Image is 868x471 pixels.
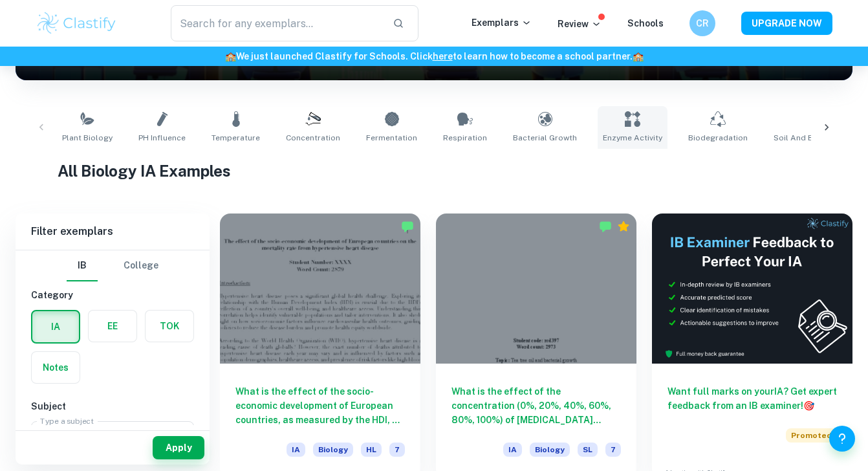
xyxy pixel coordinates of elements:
a: here [433,51,453,61]
span: Biology [313,443,353,457]
label: Type a subject [40,415,94,426]
h6: CR [695,16,710,30]
h6: Filter exemplars [16,214,210,250]
p: Exemplars [472,16,532,30]
h6: Category [31,288,194,302]
img: Marked [401,220,414,233]
img: Thumbnail [652,214,852,364]
input: Search for any exemplars... [171,5,382,41]
span: 🏫 [633,51,644,61]
span: Respiration [443,132,487,144]
div: Filter type choice [67,250,158,281]
h6: We just launched Clastify for Schools. Click to learn how to become a school partner. [3,49,865,63]
h6: Subject [31,399,194,413]
button: IB [67,250,98,281]
span: 7 [605,443,621,457]
span: Plant Biology [62,132,113,144]
button: UPGRADE NOW [741,12,832,35]
span: pH Influence [138,132,186,144]
span: IA [287,443,305,457]
button: Notes [32,352,80,383]
span: Biology [530,443,570,457]
button: IA [32,311,79,342]
span: 🎯 [803,400,814,411]
span: HL [361,443,382,457]
h6: What is the effect of the concentration (0%, 20%, 40%, 60%, 80%, 100%) of [MEDICAL_DATA] (Melaleu... [451,384,621,427]
span: Biodegradation [688,132,748,144]
button: TOK [146,311,193,342]
span: Temperature [212,132,260,144]
span: Enzyme Activity [603,132,662,144]
img: Clastify logo [36,10,118,36]
span: 7 [389,443,405,457]
button: CR [689,10,715,36]
h6: What is the effect of the socio-economic development of European countries, as measured by the HD... [235,384,405,427]
span: Fermentation [366,132,417,144]
span: Promoted [786,428,837,443]
h6: Want full marks on your IA ? Get expert feedback from an IB examiner! [667,384,837,413]
p: Review [558,17,602,31]
img: Marked [599,220,612,233]
a: Schools [627,18,664,28]
span: Bacterial Growth [513,132,577,144]
span: IA [503,443,522,457]
span: Concentration [286,132,340,144]
button: College [124,250,158,281]
button: EE [89,311,136,342]
button: Help and Feedback [829,426,855,452]
h1: All Biology IA Examples [58,159,811,182]
span: SL [578,443,598,457]
div: Premium [617,220,630,233]
button: Apply [153,436,204,459]
span: 🏫 [225,51,236,61]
